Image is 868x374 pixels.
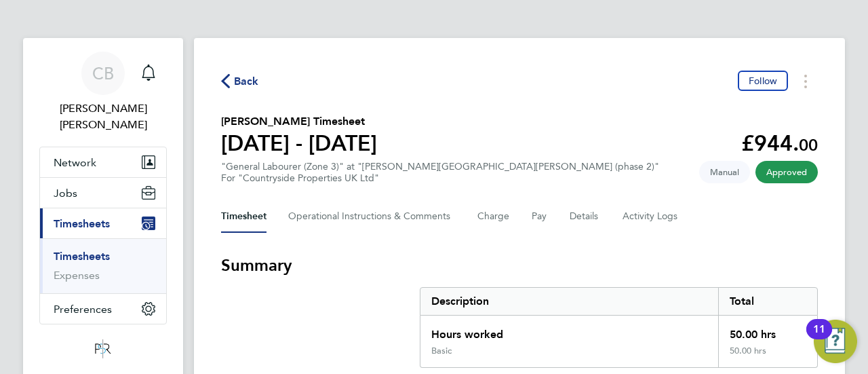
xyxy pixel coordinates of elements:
[221,200,267,233] button: Timesheet
[813,329,825,347] div: 11
[40,178,166,208] button: Jobs
[234,73,259,90] span: Back
[91,338,115,360] img: psrsolutions-logo-retina.png
[288,200,456,233] button: Operational Instructions & Comments
[793,71,818,92] button: Timesheets Menu
[54,250,110,263] a: Timesheets
[741,130,818,156] app-decimal: £944.
[749,75,777,87] span: Follow
[39,100,167,133] span: Connor Bedwell
[799,135,818,155] span: 00
[54,156,96,169] span: Network
[54,303,112,316] span: Preferences
[221,113,377,130] h2: [PERSON_NAME] Timesheet
[54,217,110,230] span: Timesheets
[420,288,718,315] div: Description
[718,316,817,345] div: 50.00 hrs
[738,71,788,91] button: Follow
[699,161,750,183] span: This timesheet was manually created.
[420,316,718,345] div: Hours worked
[221,255,818,276] h3: Summary
[570,200,601,233] button: Details
[39,52,167,133] a: CB[PERSON_NAME] [PERSON_NAME]
[40,147,166,177] button: Network
[40,208,166,238] button: Timesheets
[221,130,377,157] h1: [DATE] - [DATE]
[221,161,659,184] div: "General Labourer (Zone 3)" at "[PERSON_NAME][GEOGRAPHIC_DATA][PERSON_NAME] (phase 2)"
[54,187,77,200] span: Jobs
[54,269,100,282] a: Expenses
[221,73,259,90] button: Back
[221,172,659,184] div: For "Countryside Properties UK Ltd"
[39,338,167,360] a: Go to home page
[40,238,166,293] div: Timesheets
[92,64,114,82] span: CB
[814,320,857,363] button: Open Resource Center, 11 new notifications
[623,200,679,233] button: Activity Logs
[477,200,510,233] button: Charge
[431,345,452,356] div: Basic
[718,288,817,315] div: Total
[420,287,818,368] div: Summary
[40,294,166,324] button: Preferences
[755,161,818,183] span: This timesheet has been approved.
[532,200,548,233] button: Pay
[718,345,817,367] div: 50.00 hrs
